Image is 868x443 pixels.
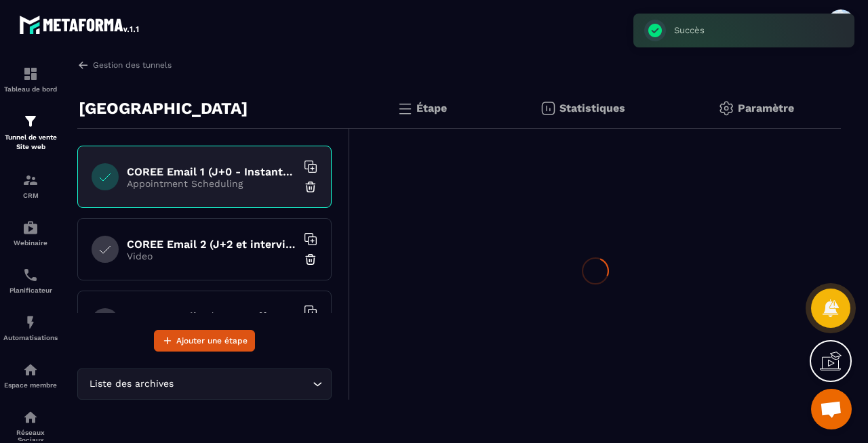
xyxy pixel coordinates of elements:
[304,253,317,266] img: trash
[77,59,172,71] a: Gestion des tunnels
[3,56,58,103] a: formationformationTableau de bord
[127,165,296,178] h6: COREE Email 1 (J+0 - Instantané)
[22,66,39,82] img: formation
[176,377,309,392] input: Search for option
[397,100,413,117] img: bars.0d591741.svg
[22,409,39,425] img: social-network
[19,12,141,37] img: logo
[738,102,794,114] p: Paramètre
[22,314,39,331] img: automations
[3,162,58,209] a: formationformationCRM
[79,95,248,122] p: [GEOGRAPHIC_DATA]
[3,85,58,93] p: Tableau de bord
[3,287,58,294] p: Planificateur
[86,377,176,392] span: Liste des archives
[22,362,39,378] img: automations
[127,238,296,251] h6: COREE Email 2 (J+2 et interview)
[3,103,58,162] a: formationformationTunnel de vente Site web
[176,334,248,347] span: Ajouter une étape
[718,100,734,117] img: setting-gr.5f69749f.svg
[559,102,625,114] p: Statistiques
[22,172,39,188] img: formation
[3,334,58,341] p: Automatisations
[304,180,317,194] img: trash
[811,389,852,429] a: Ouvrir le chat
[3,352,58,399] a: automationsautomationsEspace membre
[540,100,556,117] img: stats.20deebd0.svg
[127,310,296,323] h6: COREE Email 3 (J+4 et offre spéciale)
[416,102,447,114] p: Étape
[22,267,39,283] img: scheduler
[154,330,255,352] button: Ajouter une étape
[3,133,58,152] p: Tunnel de vente Site web
[3,239,58,247] p: Webinaire
[77,59,90,71] img: arrow
[3,257,58,304] a: schedulerschedulerPlanificateur
[3,304,58,352] a: automationsautomationsAutomatisations
[3,381,58,389] p: Espace membre
[127,178,296,189] p: Appointment Scheduling
[127,251,296,261] p: Video
[22,113,39,129] img: formation
[77,368,332,400] div: Search for option
[22,219,39,236] img: automations
[3,192,58,199] p: CRM
[3,209,58,257] a: automationsautomationsWebinaire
